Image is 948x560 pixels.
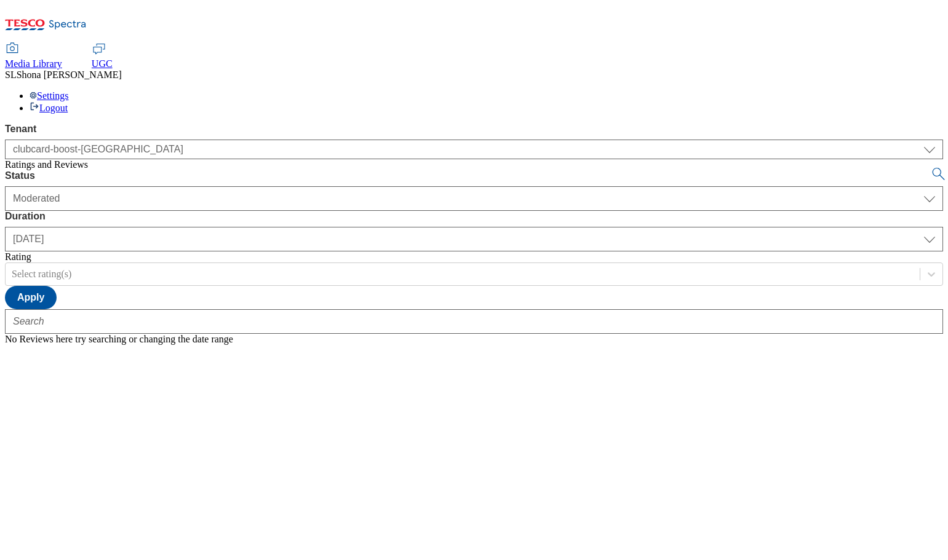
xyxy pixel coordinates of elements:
[30,103,68,113] a: Logout
[5,69,17,80] span: SL
[5,251,31,262] label: Rating
[5,58,62,69] span: Media Library
[5,286,57,309] button: Apply
[5,170,943,181] label: Status
[12,269,71,280] div: Select rating(s)
[5,124,943,135] label: Tenant
[92,44,113,69] a: UGC
[5,309,943,334] input: Search
[92,58,113,69] span: UGC
[5,211,943,222] label: Duration
[5,334,943,345] div: No Reviews here try searching or changing the date range
[30,90,69,101] a: Settings
[5,44,62,69] a: Media Library
[5,159,88,170] span: Ratings and Reviews
[17,69,122,80] span: Shona [PERSON_NAME]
